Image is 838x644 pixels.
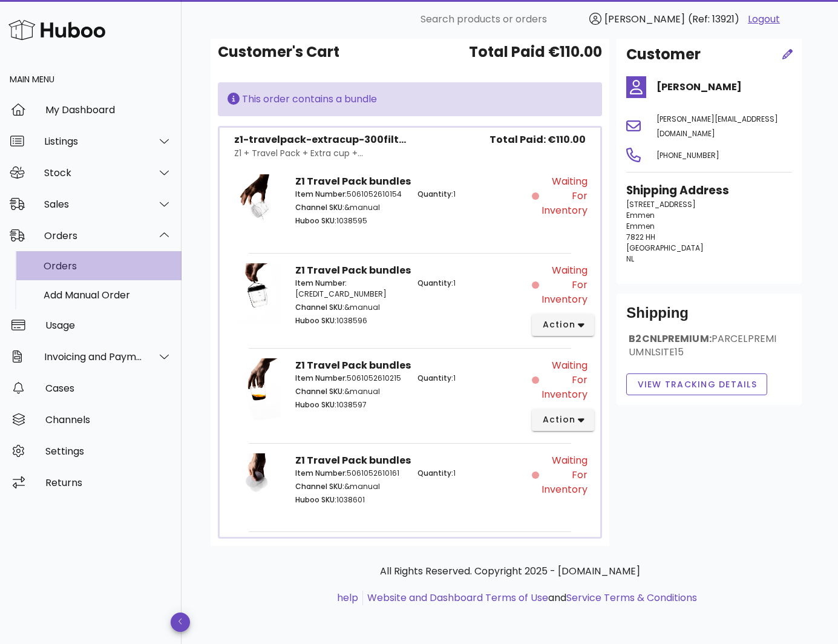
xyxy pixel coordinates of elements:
[220,564,799,579] p: All Rights Reserved. Copyright 2025 - [DOMAIN_NAME]
[295,202,403,213] p: &manual
[295,302,344,312] span: Channel SKU:
[295,494,403,505] p: 1038601
[637,378,757,391] span: View Tracking details
[295,202,344,212] span: Channel SKU:
[295,189,347,199] span: Item Number:
[417,468,453,478] span: Quantity:
[295,174,411,188] strong: Z1 Travel Pack bundles
[234,174,281,237] img: Product Image
[295,278,403,300] p: [CREDIT_CARD_NUMBER]
[44,136,143,147] div: Listings
[417,189,453,199] span: Quantity:
[626,199,696,209] span: [STREET_ADDRESS]
[367,591,548,605] a: Website and Dashboard Terms of Use
[626,44,701,65] h2: Customer
[626,332,792,369] div: B2CNLPREMIUM:
[363,591,697,605] li: and
[295,386,344,396] span: Channel SKU:
[542,413,575,426] span: action
[295,263,411,277] strong: Z1 Travel Pack bundles
[234,453,281,516] img: Product Image
[626,182,792,199] h3: Shipping Address
[417,189,525,200] p: 1
[566,591,697,605] a: Service Terms & Conditions
[44,230,143,241] div: Orders
[542,174,588,218] span: Waiting for Inventory
[295,494,336,505] span: Huboo SKU:
[295,189,403,200] p: 5061052610154
[45,320,172,331] div: Usage
[295,302,403,313] p: &manual
[45,383,172,394] div: Cases
[45,477,172,488] div: Returns
[218,41,339,63] span: Customer's Cart
[295,481,403,492] p: &manual
[228,92,592,107] div: This order contains a bundle
[295,373,347,383] span: Item Number:
[45,445,172,457] div: Settings
[417,278,453,288] span: Quantity:
[542,318,575,331] span: action
[417,373,453,383] span: Quantity:
[295,399,336,410] span: Huboo SKU:
[295,315,403,326] p: 1038596
[44,260,172,272] div: Orders
[8,17,105,43] img: Huboo Logo
[234,263,281,326] img: Product Image
[542,263,588,307] span: Waiting for Inventory
[295,468,347,478] span: Item Number:
[748,12,780,27] a: Logout
[532,314,594,336] button: action
[44,351,143,363] div: Invoicing and Payments
[44,289,172,301] div: Add Manual Order
[417,373,525,384] p: 1
[234,147,406,160] div: Z1 + Travel Pack + Extra cup +...
[626,254,634,264] span: NL
[626,243,704,253] span: [GEOGRAPHIC_DATA]
[626,373,767,395] button: View Tracking details
[295,399,403,410] p: 1038597
[542,358,588,402] span: Waiting for Inventory
[234,133,406,147] div: z1-travelpack-extracup-300filt...
[688,12,739,26] span: (Ref: 13921)
[337,591,358,605] a: help
[295,215,403,226] p: 1038595
[626,221,655,231] span: Emmen
[295,215,336,226] span: Huboo SKU:
[656,150,719,160] span: [PHONE_NUMBER]
[295,315,336,326] span: Huboo SKU:
[626,303,792,332] div: Shipping
[629,332,776,359] span: PARCELPREMIUMNLSITE15
[417,468,525,479] p: 1
[45,414,172,425] div: Channels
[234,358,281,421] img: Product Image
[542,453,588,497] span: Waiting for Inventory
[295,386,403,397] p: &manual
[626,210,655,220] span: Emmen
[44,199,143,210] div: Sales
[295,358,411,372] strong: Z1 Travel Pack bundles
[295,373,403,384] p: 5061052610215
[656,114,778,139] span: [PERSON_NAME][EMAIL_ADDRESS][DOMAIN_NAME]
[626,232,655,242] span: 7822 HH
[656,80,792,94] h4: [PERSON_NAME]
[45,104,172,116] div: My Dashboard
[44,167,143,179] div: Stock
[295,481,344,491] span: Channel SKU:
[489,133,586,147] span: Total Paid: €110.00
[295,278,347,288] span: Item Number:
[295,468,403,479] p: 5061052610161
[417,278,525,289] p: 1
[604,12,685,26] span: [PERSON_NAME]
[532,409,594,431] button: action
[295,453,411,467] strong: Z1 Travel Pack bundles
[469,41,602,63] span: Total Paid €110.00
